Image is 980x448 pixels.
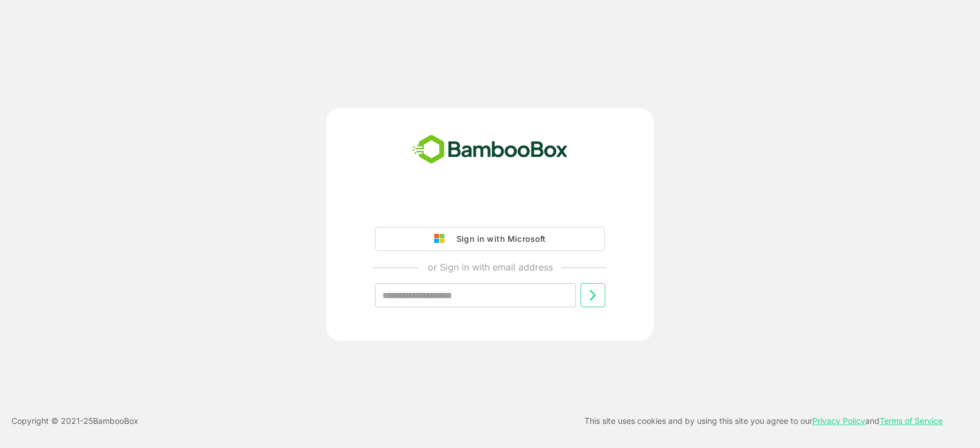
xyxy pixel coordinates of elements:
[434,234,450,244] img: google
[375,227,605,251] button: Sign in with Microsoft
[450,231,545,246] div: Sign in with Microsoft
[11,414,138,428] p: Copyright © 2021- 25 BambooBox
[880,416,943,426] a: Terms of Service
[812,416,865,426] a: Privacy Policy
[584,414,943,428] p: This site uses cookies and by using this site you agree to our and
[369,195,610,220] iframe: Sign in with Google Button
[427,260,552,274] p: or Sign in with email address
[406,131,574,169] img: bamboobox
